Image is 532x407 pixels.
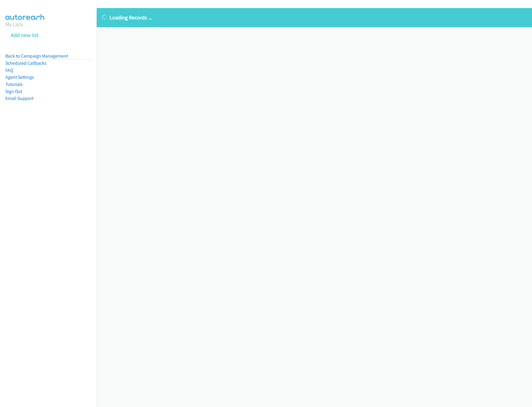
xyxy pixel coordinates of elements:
a: Sign Out [5,89,22,94]
p: Loading Records ... [102,13,527,21]
a: Scheduled Callbacks [5,60,47,66]
a: Email Support [5,95,33,101]
a: Tutorials [5,81,23,87]
a: FAQ [5,67,13,73]
a: Agent Settings [5,74,34,80]
a: My Lists [5,21,23,28]
a: Add new list [11,32,38,38]
a: Back to Campaign Management [5,53,68,59]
